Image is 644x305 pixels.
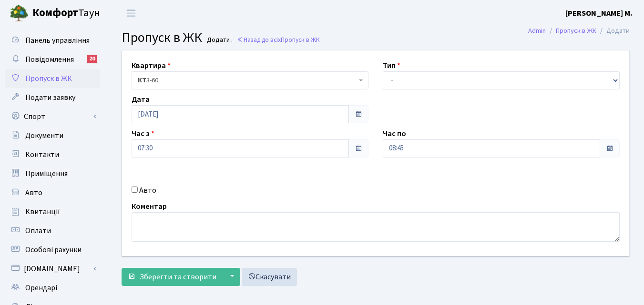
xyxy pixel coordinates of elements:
a: Скасувати [242,268,297,286]
span: Особові рахунки [25,245,82,255]
a: Подати заявку [5,88,100,107]
label: Авто [139,185,156,196]
a: Орендарі [5,278,100,297]
span: Пропуск в ЖК [122,28,202,47]
li: Додати [596,26,630,36]
nav: breadcrumb [514,21,644,41]
span: Квитанції [25,207,60,217]
a: Квитанції [5,202,100,221]
span: Таун [32,5,100,21]
label: Квартира [132,60,171,71]
b: КТ [138,76,146,85]
span: Документи [25,130,63,141]
span: Зберегти та створити [140,272,216,282]
span: Орендарі [25,283,57,293]
a: Спорт [5,107,100,126]
button: Зберегти та створити [122,268,223,286]
span: Пропуск в ЖК [281,35,320,44]
label: Коментар [132,201,167,212]
b: Комфорт [32,5,78,20]
label: Час по [383,128,406,139]
img: logo.png [10,4,29,23]
a: [PERSON_NAME] М. [565,8,633,19]
a: Пропуск в ЖК [556,26,596,36]
a: Пропуск в ЖК [5,69,100,88]
a: Контакти [5,145,100,164]
span: Приміщення [25,168,68,179]
span: Контакти [25,149,59,160]
span: Оплати [25,226,51,236]
span: <b>КТ</b>&nbsp;&nbsp;&nbsp;&nbsp;3-60 [138,76,357,85]
a: Повідомлення20 [5,50,100,69]
span: <b>КТ</b>&nbsp;&nbsp;&nbsp;&nbsp;3-60 [132,71,368,89]
small: Додати . [205,36,233,44]
a: [DOMAIN_NAME] [5,259,100,278]
a: Авто [5,183,100,202]
label: Тип [383,60,400,71]
a: Назад до всіхПропуск в ЖК [237,35,320,44]
div: 20 [87,55,97,63]
label: Дата [132,94,150,105]
span: Повідомлення [25,54,74,65]
a: Особові рахунки [5,240,100,259]
a: Приміщення [5,164,100,183]
button: Переключити навігацію [119,5,143,21]
span: Авто [25,187,42,198]
span: Подати заявку [25,92,75,103]
span: Пропуск в ЖК [25,73,72,84]
a: Документи [5,126,100,145]
b: [PERSON_NAME] М. [565,8,633,19]
a: Оплати [5,221,100,240]
label: Час з [132,128,154,139]
a: Admin [528,26,546,36]
a: Панель управління [5,31,100,50]
span: Панель управління [25,35,90,46]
